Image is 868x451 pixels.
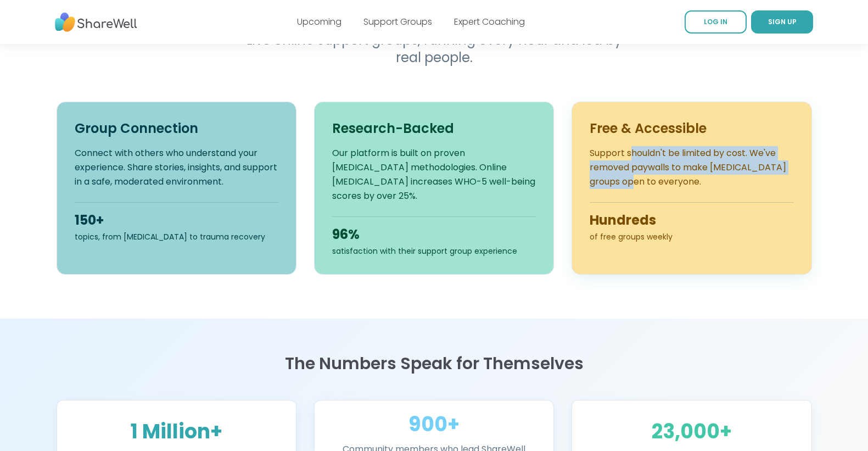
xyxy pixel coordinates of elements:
[223,31,645,66] p: Live online support groups, running every hour and led by real people.
[454,15,525,28] a: Expert Coaching
[585,421,798,443] div: 23,000+
[332,246,536,257] div: satisfaction with their support group experience
[75,146,278,189] p: Connect with others who understand your experience. Share stories, insights, and support in a saf...
[75,120,278,137] h3: Group Connection
[685,10,747,34] a: LOG IN
[75,231,278,242] div: topics, from [MEDICAL_DATA] to trauma recovery
[704,17,727,26] span: LOG IN
[332,146,536,203] p: Our platform is built on proven [MEDICAL_DATA] methodologies. Online [MEDICAL_DATA] increases WHO...
[590,231,793,242] div: of free groups weekly
[590,146,793,189] p: Support shouldn't be limited by cost. We've removed paywalls to make [MEDICAL_DATA] groups open t...
[55,7,137,37] img: ShareWell Nav Logo
[75,211,278,229] div: 150+
[57,354,812,374] h2: The Numbers Speak for Themselves
[590,211,793,229] div: Hundreds
[751,10,813,34] a: SIGN UP
[590,120,793,137] h3: Free & Accessible
[332,120,536,137] h3: Research-Backed
[328,414,540,436] div: 900+
[297,15,341,28] a: Upcoming
[332,226,536,243] div: 96%
[363,15,432,28] a: Support Groups
[70,421,283,443] div: 1 Million+
[768,17,797,26] span: SIGN UP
